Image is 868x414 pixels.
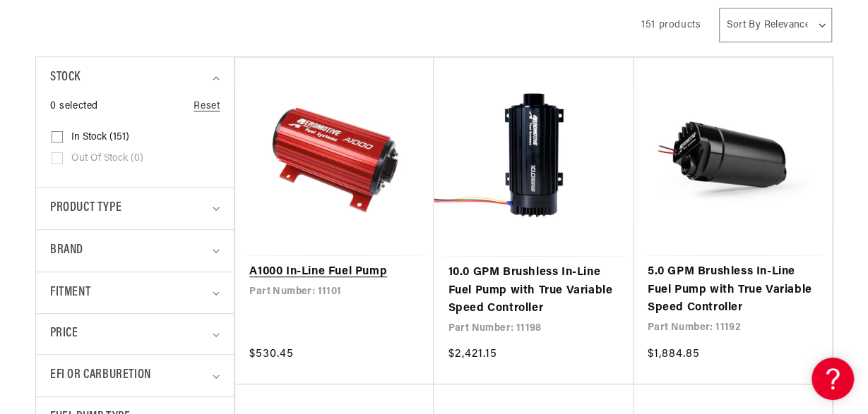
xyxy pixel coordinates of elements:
span: EFI or Carburetion [50,365,151,386]
summary: Brand (0 selected) [50,230,220,272]
span: Out of stock (0) [71,152,143,165]
summary: Stock (0 selected) [50,57,220,99]
a: 5.0 GPM Brushless In-Line Fuel Pump with True Variable Speed Controller [648,263,818,317]
span: Fitment [50,283,90,303]
span: Stock [50,68,81,88]
a: Reset [194,99,220,114]
summary: Price [50,314,220,354]
summary: Fitment (0 selected) [50,272,220,314]
span: Brand [50,241,83,261]
span: Price [50,324,78,343]
span: Product type [50,198,121,219]
span: 151 products [641,20,701,30]
summary: EFI or Carburetion (0 selected) [50,355,220,396]
a: 10.0 GPM Brushless In-Line Fuel Pump with True Variable Speed Controller [448,264,619,318]
a: A1000 In-Line Fuel Pump [249,263,420,281]
span: 0 selected [50,99,98,114]
summary: Product type (0 selected) [50,188,220,229]
span: In stock (151) [71,131,129,144]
